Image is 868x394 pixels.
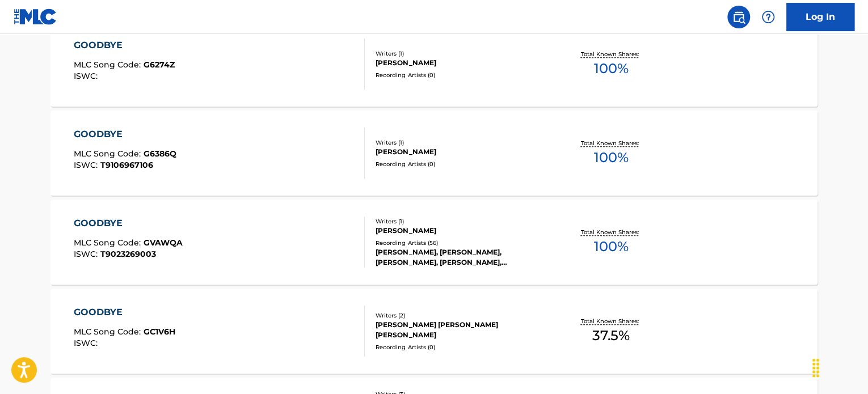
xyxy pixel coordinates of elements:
[100,160,153,170] span: T9106967106
[580,317,641,325] p: Total Known Shares:
[580,50,641,58] p: Total Known Shares:
[376,247,547,268] div: [PERSON_NAME], [PERSON_NAME], [PERSON_NAME], [PERSON_NAME], [PERSON_NAME]
[592,325,630,346] span: 37.5 %
[580,139,641,147] p: Total Known Shares:
[74,306,175,319] div: GOODBYE
[811,340,868,394] iframe: Chat Widget
[757,6,779,28] div: Help
[50,200,818,285] a: GOODBYEMLC Song Code:GVAWQAISWC:T9023269003Writers (1)[PERSON_NAME]Recording Artists (56)[PERSON_...
[50,22,818,107] a: GOODBYEMLC Song Code:G6274ZISWC:Writers (1)[PERSON_NAME]Recording Artists (0)Total Known Shares:100%
[376,343,547,351] div: Recording Artists ( 0 )
[74,217,183,230] div: GOODBYE
[144,60,175,70] span: G6274Z
[74,39,175,52] div: GOODBYE
[74,60,144,70] span: MLC Song Code :
[761,10,775,24] img: help
[376,138,547,147] div: Writers ( 1 )
[50,289,818,374] a: GOODBYEMLC Song Code:GC1V6HISWC:Writers (2)[PERSON_NAME] [PERSON_NAME] [PERSON_NAME]Recording Art...
[50,111,818,196] a: GOODBYEMLC Song Code:G6386QISWC:T9106967106Writers (1)[PERSON_NAME]Recording Artists (0)Total Kno...
[376,71,547,79] div: Recording Artists ( 0 )
[376,217,547,226] div: Writers ( 1 )
[376,239,547,247] div: Recording Artists ( 56 )
[732,10,745,24] img: search
[593,147,628,168] span: 100 %
[376,147,547,157] div: [PERSON_NAME]
[727,6,750,28] a: Public Search
[376,160,547,168] div: Recording Artists ( 0 )
[74,71,100,81] span: ISWC :
[376,49,547,58] div: Writers ( 1 )
[593,236,628,257] span: 100 %
[376,58,547,68] div: [PERSON_NAME]
[74,338,100,348] span: ISWC :
[807,351,825,385] div: Drag
[144,238,183,248] span: GVAWQA
[74,128,176,141] div: GOODBYE
[100,249,156,259] span: T9023269003
[376,320,547,340] div: [PERSON_NAME] [PERSON_NAME] [PERSON_NAME]
[144,327,175,337] span: GC1V6H
[74,238,144,248] span: MLC Song Code :
[786,3,854,31] a: Log In
[580,228,641,236] p: Total Known Shares:
[74,327,144,337] span: MLC Song Code :
[593,58,628,79] span: 100 %
[74,149,144,159] span: MLC Song Code :
[144,149,176,159] span: G6386Q
[376,311,547,320] div: Writers ( 2 )
[376,226,547,236] div: [PERSON_NAME]
[14,9,57,25] img: MLC Logo
[74,160,100,170] span: ISWC :
[74,249,100,259] span: ISWC :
